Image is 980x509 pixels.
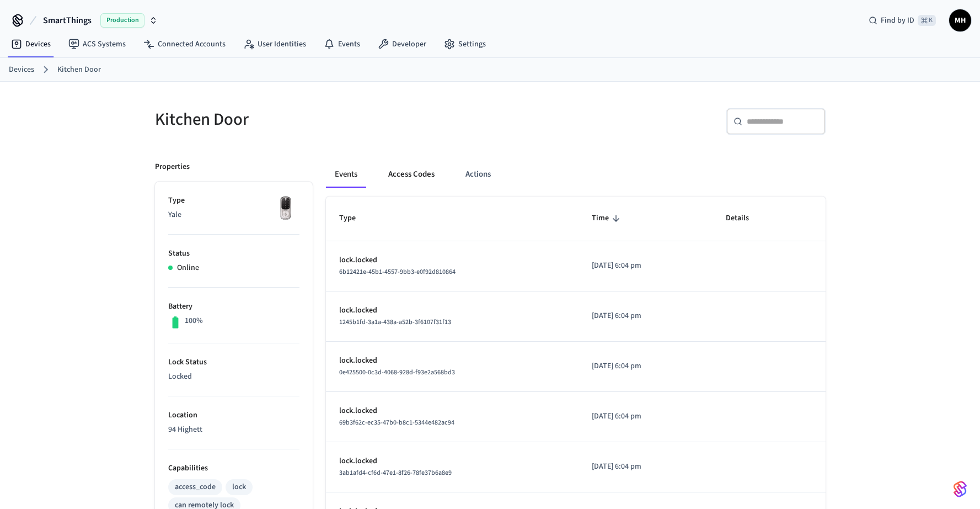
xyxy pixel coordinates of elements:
p: [DATE] 6:04 pm [592,260,699,272]
a: Devices [2,34,60,54]
p: [DATE] 6:04 pm [592,411,699,422]
span: 1245b1fd-3a1a-438a-a52b-3f6107f31f13 [339,317,451,327]
p: lock.locked [339,355,565,367]
img: SeamLogoGradient.69752ec5.svg [954,480,967,498]
p: Lock Status [168,357,299,368]
a: Connected Accounts [135,34,234,54]
p: [DATE] 6:04 pm [592,461,699,473]
p: Capabilities [168,463,299,474]
p: Location [168,410,299,421]
p: [DATE] 6:04 pm [592,360,699,372]
div: lock [232,481,246,493]
p: 94 Highett [168,424,299,436]
a: Settings [435,34,495,54]
span: Production [100,13,144,28]
p: Battery [168,301,299,312]
p: Locked [168,371,299,383]
button: Actions [457,161,500,188]
a: ACS Systems [60,34,135,54]
span: Time [592,210,623,227]
button: Events [326,161,366,188]
span: Details [726,210,763,227]
p: lock.locked [339,305,565,316]
span: SmartThings [43,14,92,27]
p: Status [168,248,299,259]
p: lock.locked [339,254,565,266]
button: Access Codes [379,161,443,188]
span: ⌘ K [918,15,936,26]
p: Properties [155,161,190,173]
div: Find by ID⌘ K [860,10,945,30]
p: lock.locked [339,405,565,417]
a: Events [315,34,369,54]
p: Type [168,195,299,206]
p: 100% [185,315,203,327]
span: 3ab1afd4-cf6d-47e1-8f26-78fe37b6a8e9 [339,468,452,478]
span: MH [950,10,970,30]
img: Yale Assure Touchscreen Wifi Smart Lock, Satin Nickel, Front [272,195,299,222]
a: User Identities [234,34,315,54]
h5: Kitchen Door [155,108,484,131]
p: Yale [168,209,299,221]
div: access_code [175,481,216,493]
p: [DATE] 6:04 pm [592,310,699,322]
div: ant example [326,161,826,188]
span: 69b3f62c-ec35-47b0-b8c1-5344e482ac94 [339,418,454,427]
a: Developer [369,34,435,54]
a: Devices [9,64,34,76]
a: Kitchen Door [57,64,101,76]
p: Online [177,262,199,274]
span: 6b12421e-45b1-4557-9bb3-e0f92d810864 [339,267,456,277]
span: 0e425500-0c3d-4068-928d-f93e2a568bd3 [339,368,455,377]
span: Type [339,210,370,227]
button: MH [949,9,971,31]
p: lock.locked [339,455,565,467]
span: Find by ID [881,15,914,26]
